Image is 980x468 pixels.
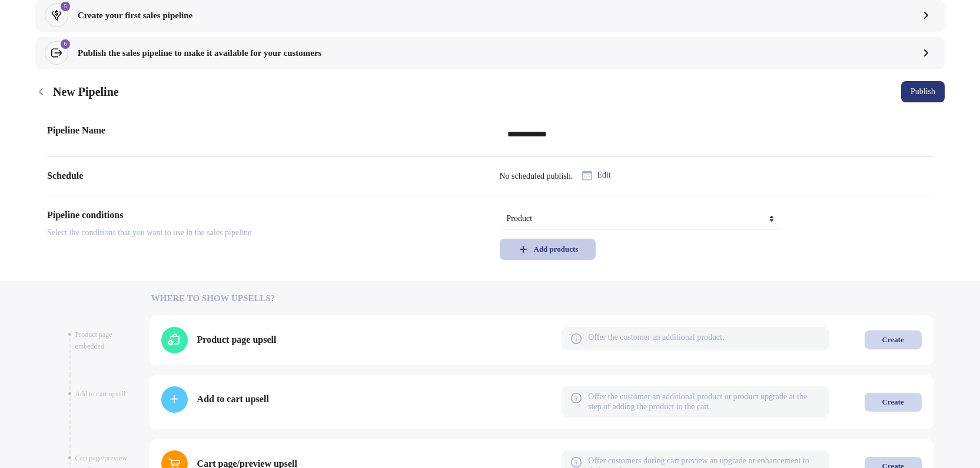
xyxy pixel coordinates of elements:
div: 5 [61,2,70,11]
div: Create [882,397,904,407]
div: 6 [61,39,70,49]
span: Product page upsell [197,333,277,347]
span: Create your first sales pipeline [78,11,192,20]
div: Where to show upsells? [151,292,934,304]
button: Create [865,393,922,412]
span: Product page embedded [75,330,112,350]
button: Create [865,330,922,349]
span: Add to cart upsell [75,390,126,398]
button: Publish [901,81,945,102]
span: Select the conditions that you want to use in the sales pipeline [47,228,251,237]
button: Add products [500,239,596,260]
div: Create [882,335,904,345]
span: Publish the sales pipeline to make it available for your customers [78,48,321,58]
span: Offer the customer an additional product. [588,333,724,343]
h2: Pipeline conditions [47,208,123,222]
h2: New Pipeline [53,85,119,99]
span: Add to cart upsell [197,392,269,406]
span: Offer the customer an additional product or product upgrade at the step of adding the product to ... [588,392,820,412]
h2: Schedule [47,169,83,183]
div: Add products [534,245,579,254]
span: Publish [911,87,935,96]
span: No scheduled publish. [500,171,573,182]
h2: Pipeline Name [47,123,105,138]
span: Edit [597,171,610,180]
button: Edit [577,165,615,186]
